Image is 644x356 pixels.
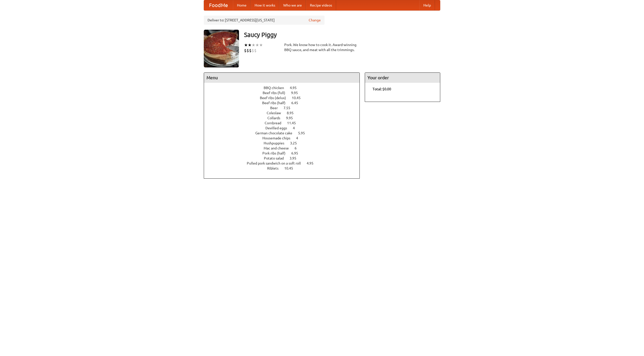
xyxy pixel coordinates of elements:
li: ★ [244,42,248,48]
span: Pork ribs (half) [262,151,291,155]
span: 4.95 [307,161,318,165]
span: 3.95 [290,156,301,160]
span: Housemade chips [262,136,295,140]
a: BBQ chicken 4.95 [264,86,306,90]
span: 10.45 [284,166,298,170]
a: Home [233,0,251,10]
li: ★ [248,42,252,48]
span: 3.25 [290,141,302,145]
a: Pulled pork sandwich on a soft roll 4.95 [247,161,323,165]
li: $ [244,48,247,53]
span: 8.95 [287,111,299,115]
a: Hushpuppies 3.25 [264,141,306,145]
a: German chocolate cake 5.95 [255,131,314,135]
span: Cornbread [265,121,286,125]
a: Beef ribs (full) 9.95 [263,91,307,95]
span: Pulled pork sandwich on a soft roll [247,161,306,165]
a: Beef ribs (delux) 10.45 [260,96,310,100]
h3: Saucy Piggy [244,30,440,40]
a: Devilled eggs 4 [265,126,304,130]
span: Hushpuppies [264,141,289,145]
span: 9.95 [291,91,303,95]
a: FoodMe [204,0,233,10]
a: Potato salad 3.95 [264,156,306,160]
li: ★ [252,42,255,48]
span: 6.45 [291,101,303,105]
li: ★ [255,42,259,48]
span: BBQ chicken [264,86,289,90]
div: Pork. We know how to cook it. Award-winning BBQ sauce, and meat with all the trimmings. [284,42,360,52]
li: $ [252,48,254,53]
li: ★ [259,42,263,48]
a: Change [309,18,321,23]
span: Mac and cheese [264,146,294,150]
a: Cornbread 11.45 [265,121,305,125]
li: $ [247,48,249,53]
span: Collards [267,116,285,120]
a: Who we are [279,0,306,10]
a: Mac and cheese 6 [264,146,306,150]
div: Deliver to: [STREET_ADDRESS][US_STATE] [204,16,325,25]
span: Potato salad [264,156,289,160]
span: 9.95 [286,116,298,120]
h4: Menu [204,73,359,83]
a: Beer 7.55 [270,106,300,110]
span: German chocolate cake [255,131,297,135]
a: How it works [251,0,279,10]
a: Collards 9.95 [267,116,302,120]
span: 6 [295,146,302,150]
span: 11.45 [287,121,301,125]
span: Devilled eggs [265,126,292,130]
span: Riblets [267,166,284,170]
h4: Your order [365,73,440,83]
span: 4 [293,126,300,130]
span: Beer [270,106,283,110]
span: Beef ribs (full) [263,91,290,95]
a: Help [419,0,435,10]
span: Beef ribs (half) [262,101,291,105]
span: 10.45 [292,96,306,100]
span: 4 [296,136,303,140]
a: Recipe videos [306,0,336,10]
li: $ [249,48,252,53]
a: Beef ribs (half) 6.45 [262,101,307,105]
a: Riblets 10.45 [267,166,302,170]
b: Total: $0.00 [373,87,391,91]
img: angular.jpg [204,30,239,67]
a: Pork ribs (half) 6.95 [262,151,307,155]
span: 5.95 [298,131,310,135]
li: $ [254,48,257,53]
span: 6.95 [291,151,303,155]
span: 7.55 [284,106,295,110]
a: Housemade chips 4 [262,136,307,140]
span: Beef ribs (delux) [260,96,291,100]
span: Coleslaw [267,111,286,115]
span: 4.95 [290,86,302,90]
a: Coleslaw 8.95 [267,111,303,115]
